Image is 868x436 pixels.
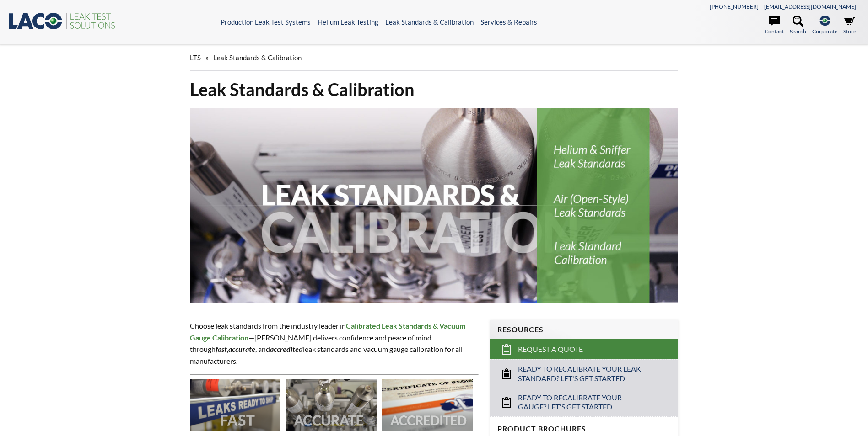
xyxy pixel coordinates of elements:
[765,16,784,36] a: Contact
[843,16,856,36] a: Store
[190,108,678,303] img: Leak Standards & Calibration header
[190,379,280,432] img: Image showing the word FAST overlaid on it
[518,345,583,354] span: Request a Quote
[812,27,837,36] span: Corporate
[318,18,378,26] a: Helium Leak Testing
[190,321,465,342] strong: Calibrated Leak Standards & Vacuum Gauge Calibration
[790,16,806,36] a: Search
[490,339,678,359] a: Request a Quote
[190,320,478,367] p: Choose leak standards from the industry leader in —[PERSON_NAME] delivers confidence and peace of...
[385,18,474,26] a: Leak Standards & Calibration
[221,18,311,26] a: Production Leak Test Systems
[490,359,678,388] a: Ready to Recalibrate Your Leak Standard? Let's Get Started
[764,3,856,10] a: [EMAIL_ADDRESS][DOMAIN_NAME]
[710,3,759,10] a: [PHONE_NUMBER]
[190,78,678,101] h1: Leak Standards & Calibration
[382,379,473,432] img: Image showing the word ACCREDITED overlaid on it
[490,388,678,417] a: Ready to Recalibrate Your Gauge? Let's Get Started
[228,345,255,353] strong: accurate
[270,345,303,353] em: accredited
[480,18,537,26] a: Services & Repairs
[286,379,377,432] img: Image showing the word ACCURATE overlaid on it
[190,53,201,62] span: LTS
[497,424,670,434] h4: Product Brochures
[216,345,227,353] em: fast
[518,393,651,412] span: Ready to Recalibrate Your Gauge? Let's Get Started
[497,325,670,335] h4: Resources
[190,45,678,71] div: »
[518,364,651,383] span: Ready to Recalibrate Your Leak Standard? Let's Get Started
[213,53,302,62] span: Leak Standards & Calibration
